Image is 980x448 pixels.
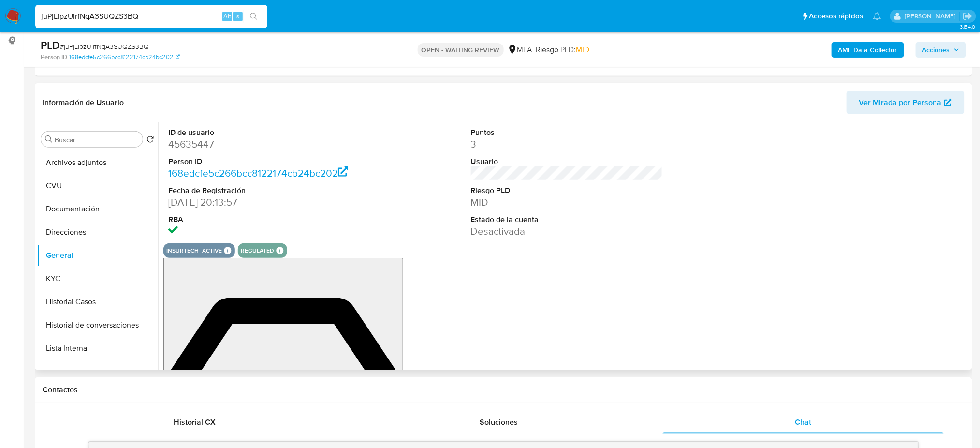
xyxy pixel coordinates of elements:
b: PLD [41,37,60,53]
dt: RBA [168,214,360,225]
span: # juPjLipzUirfNqA3SUQZS3BQ [60,42,149,51]
dt: Riesgo PLD [471,185,663,196]
span: Accesos rápidos [809,11,863,21]
dt: ID de usuario [168,127,360,138]
button: Archivos adjuntos [37,151,158,174]
p: abril.medzovich@mercadolibre.com [905,12,959,21]
dd: 45635447 [168,137,360,151]
span: Ver Mirada por Persona [859,91,942,114]
dt: Puntos [471,127,663,138]
dt: Usuario [471,156,663,167]
a: 168edcfe5c266bcc8122174cb24bc202 [168,166,348,180]
dt: Person ID [168,156,360,167]
h1: Información de Usuario [43,98,124,107]
button: Acciones [916,42,966,58]
input: Buscar usuario o caso... [35,10,267,23]
button: regulated [241,249,274,253]
span: Alt [223,12,231,21]
button: Direcciones [37,221,158,244]
button: Documentación [37,197,158,221]
dt: Fecha de Registración [168,185,360,196]
button: Restricciones Nuevo Mundo [37,360,158,383]
button: CVU [37,174,158,197]
button: Ver Mirada por Persona [847,91,965,114]
a: 168edcfe5c266bcc8122174cb24bc202 [69,53,180,61]
div: MLA [508,45,532,55]
button: Volver al orden por defecto [146,135,154,146]
b: Person ID [41,53,67,61]
dd: MID [471,195,663,209]
a: Notificaciones [873,12,881,20]
h1: Contactos [43,385,965,395]
dd: [DATE] 20:13:57 [168,195,360,209]
button: insurtech_active [166,249,222,253]
button: Historial Casos [37,290,158,314]
b: AML Data Collector [838,42,897,58]
button: Historial de conversaciones [37,314,158,337]
a: Salir [963,11,973,21]
span: 3.154.0 [960,23,975,30]
button: Buscar [45,135,53,143]
button: Lista Interna [37,337,158,360]
span: Historial CX [174,417,216,428]
button: AML Data Collector [832,42,904,58]
span: Riesgo PLD: [536,45,590,55]
dt: Estado de la cuenta [471,214,663,225]
span: s [236,12,239,21]
button: General [37,244,158,267]
dd: Desactivada [471,224,663,238]
button: search-icon [244,10,263,23]
button: KYC [37,267,158,290]
span: Soluciones [480,417,518,428]
span: Chat [795,417,811,428]
p: OPEN - WAITING REVIEW [418,43,504,57]
dd: 3 [471,137,663,151]
span: MID [576,44,590,55]
span: Acciones [922,42,950,58]
input: Buscar [55,135,139,144]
